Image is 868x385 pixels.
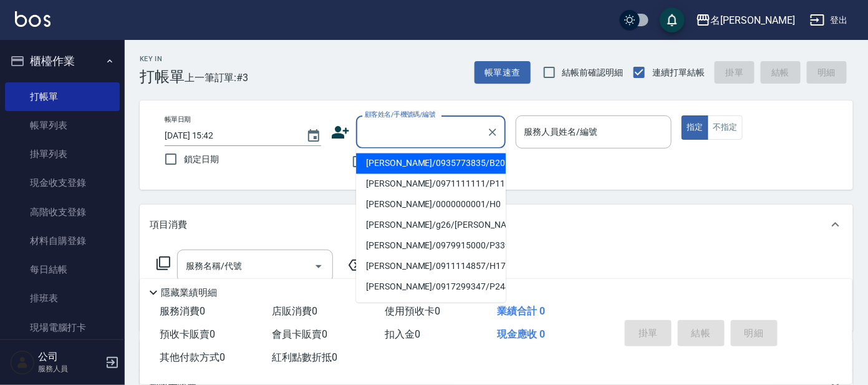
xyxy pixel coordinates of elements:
button: save [660,7,685,32]
button: 櫃檯作業 [5,45,120,77]
button: 不指定 [708,115,743,140]
a: 排班表 [5,284,120,313]
span: 現金應收 0 [498,328,546,340]
li: [PERSON_NAME]/0979915000/P339 [356,236,506,256]
a: 材料自購登錄 [5,227,120,255]
span: 業績合計 0 [498,305,546,317]
li: 部[PERSON_NAME]/0955156765/p2451 [356,298,506,331]
p: 服務人員 [38,363,102,374]
button: 帳單速查 [475,61,531,84]
button: 名[PERSON_NAME] [691,7,800,33]
button: Choose date, selected date is 2025-09-17 [299,121,329,151]
li: [PERSON_NAME]/0971111111/P1110 [356,174,506,195]
span: 上一筆訂單:#3 [185,70,249,85]
button: 登出 [805,9,853,32]
button: Open [309,256,329,276]
button: Clear [484,124,501,141]
button: 指定 [682,115,708,140]
label: 帳單日期 [165,115,191,124]
li: [PERSON_NAME]/0000000001/H0 [356,195,506,215]
p: 項目消費 [150,218,187,231]
div: 名[PERSON_NAME] [711,12,795,28]
h3: 打帳單 [140,68,185,85]
label: 顧客姓名/手機號碼/編號 [365,110,436,119]
img: Logo [15,11,51,27]
span: 店販消費 0 [272,305,318,317]
span: 會員卡販賣 0 [272,328,328,340]
span: 扣入金 0 [385,328,420,340]
div: 項目消費 [140,205,853,245]
input: YYYY/MM/DD hh:mm [165,125,294,146]
span: 使用預收卡 0 [385,305,440,317]
span: 鎖定日期 [184,153,219,166]
span: 預收卡販賣 0 [160,328,215,340]
a: 現場電腦打卡 [5,313,120,342]
li: [PERSON_NAME]/0911114857/H17 [356,256,506,277]
a: 打帳單 [5,82,120,111]
h5: 公司 [38,351,102,363]
span: 紅利點數折抵 0 [272,351,338,363]
img: Person [10,350,35,375]
span: 服務消費 0 [160,305,205,317]
a: 掛單列表 [5,140,120,168]
li: [PERSON_NAME]/0917299347/P244 [356,277,506,298]
span: 其他付款方式 0 [160,351,225,363]
a: 高階收支登錄 [5,198,120,227]
h2: Key In [140,55,185,63]
li: [PERSON_NAME]/g26/[PERSON_NAME] [356,215,506,236]
li: [PERSON_NAME]/0935773835/B205 [356,154,506,174]
span: 結帳前確認明細 [562,66,624,79]
a: 帳單列表 [5,111,120,140]
span: 連續打單結帳 [652,66,705,79]
a: 每日結帳 [5,255,120,284]
p: 隱藏業績明細 [161,286,217,300]
a: 現金收支登錄 [5,168,120,197]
